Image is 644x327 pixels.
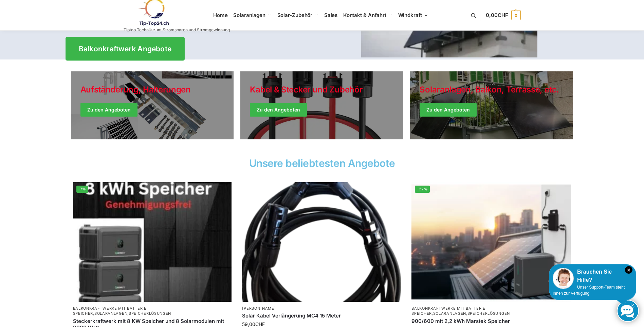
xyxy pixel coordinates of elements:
[324,12,338,18] span: Sales
[410,71,573,139] a: Winter Jackets
[71,158,573,168] h2: Unsere beliebtesten Angebote
[398,12,422,18] span: Windkraft
[411,306,485,316] a: Balkonkraftwerke mit Batterie Speicher
[242,182,401,302] img: Home 6
[71,71,234,139] a: Holiday Style
[240,71,403,139] a: Holiday Style
[553,268,632,284] div: Brauchen Sie Hilfe?
[66,37,185,61] a: Balkonkraftwerk Angebote
[511,11,521,20] span: 0
[233,12,265,18] span: Solaranlagen
[255,321,265,327] span: CHF
[625,266,632,274] i: Schließen
[433,311,466,316] a: Solaranlagen
[498,12,508,18] span: CHF
[78,45,171,52] span: Balkonkraftwerk Angebote
[242,321,265,327] bdi: 59,00
[486,12,508,18] span: 0,00
[242,312,401,319] a: Solar Kabel Verlängerung MC4 15 Meter
[242,306,276,311] a: [PERSON_NAME]
[129,311,171,316] a: Speicherlösungen
[553,268,574,289] img: Customer service
[73,306,232,316] p: , ,
[242,182,401,302] a: Solar-Verlängerungskabel
[94,311,127,316] a: Solaranlagen
[411,306,571,316] p: , ,
[467,311,510,316] a: Speicherlösungen
[277,12,313,18] span: Solar-Zubehör
[73,182,232,302] a: -7%Steckerkraftwerk mit 8 KW Speicher und 8 Solarmodulen mit 3600 Watt
[411,182,571,302] a: -22%Balkonkraftwerk mit Marstek Speicher
[73,182,232,302] img: Home 5
[486,5,520,25] a: 0,00CHF 0
[411,182,571,302] img: Home 7
[73,306,147,316] a: Balkonkraftwerke mit Batterie Speicher
[553,285,625,296] span: Unser Support-Team steht Ihnen zur Verfügung
[343,12,386,18] span: Kontakt & Anfahrt
[411,318,571,325] a: 900/600 mit 2,2 kWh Marstek Speicher
[124,28,230,32] p: Tiptop Technik zum Stromsparen und Stromgewinnung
